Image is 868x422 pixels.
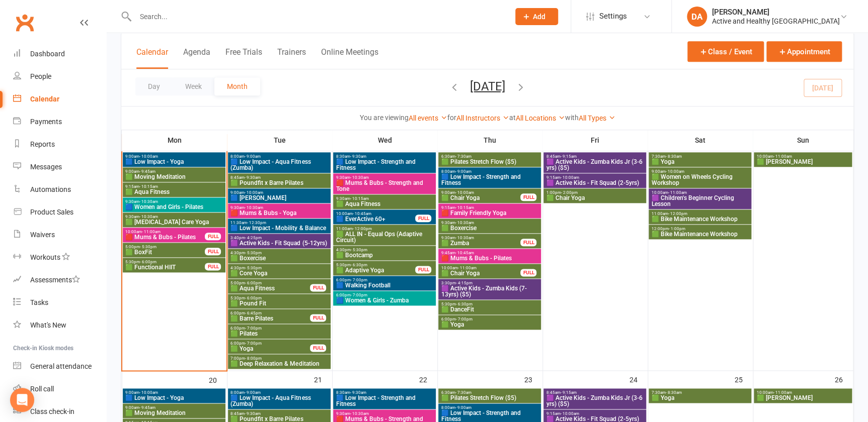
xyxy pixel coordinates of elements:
span: - 8:30am [665,154,681,159]
span: 🟥 Mums & Bubs - Strength and Tone [335,180,434,192]
span: 🟥 Mums & Bubs - Pilates [125,234,205,240]
span: 🟩 Chair Yoga [545,195,644,201]
span: - 10:15am [139,184,158,189]
div: [PERSON_NAME] [712,8,840,17]
span: 11:00am [335,227,434,231]
span: 🟦 EverActive 60+ [335,216,416,222]
a: Workouts [13,246,106,269]
a: Automations [13,178,106,201]
span: 🟪 Active Kids - Fit Squad (2-5yrs) [545,180,644,186]
span: 🟩 Boxercise [440,225,539,231]
span: 🟦 Low Impact - Strength and Fitness [440,174,539,186]
span: 7:30am [651,154,749,159]
div: What's New [30,321,66,329]
span: - 12:30pm [247,221,266,225]
span: 9:00am [125,390,223,395]
span: 8:45am [230,175,329,180]
span: - 4:25pm [245,236,262,240]
button: Trainers [277,47,306,69]
span: 🟩 Yoga [440,322,539,328]
a: Dashboard [13,43,106,65]
div: People [30,72,51,80]
button: Week [173,77,214,95]
span: 🟩 Adaptive Yoga [335,267,416,273]
span: - 5:30pm [245,251,262,255]
span: 🟩 Barre Pilates [230,315,310,322]
div: Waivers [30,231,55,239]
span: 🟩 Aqua Fitness [125,189,223,195]
span: - 6:30pm [350,263,367,267]
div: Messages [30,163,62,171]
button: Class / Event [687,41,764,62]
span: - 10:00am [139,154,158,159]
span: 🟥 Family Friendly Yoga [440,210,539,216]
div: 20 [209,371,227,388]
a: What's New [13,314,106,337]
div: Roll call [30,385,54,393]
th: Thu [437,130,542,151]
span: 🟩 Poundfit x Barre Pilates [230,416,329,422]
span: - 10:00am [560,175,579,180]
span: 9:15am [545,175,644,180]
span: - 7:00pm [455,317,472,322]
th: Sat [648,130,753,151]
strong: with [565,114,579,122]
span: 9:00am [651,169,749,174]
span: 🟦 Low Impact - Aqua Fitness (Zumba) [230,395,329,407]
button: Appointment [766,41,842,62]
div: Product Sales [30,208,73,216]
span: 🟦 Low Impact - Yoga [125,159,223,165]
span: 🟩 BoxFit [125,249,205,255]
span: - 10:30am [455,221,474,225]
span: - 9:15am [560,154,576,159]
span: - 10:00am [245,190,263,195]
span: 5:00pm [125,245,205,249]
span: 9:30am [335,175,434,180]
span: 4:30pm [230,251,329,255]
span: - 10:30am [455,236,474,240]
span: 8:45am [230,411,329,416]
span: 🟩 Bootcamp [335,252,434,258]
span: 8:00am [230,390,329,395]
span: - 10:00am [455,190,474,195]
span: 🟪 Children's Beginner Cycling Lesson [651,195,749,207]
span: 🟦 Low Impact - Mobility & Balance [230,225,329,231]
span: 9:15am [440,205,539,210]
span: 🟩 Bike Maintenance Workshop [651,231,749,237]
button: Month [214,77,260,95]
div: Open Intercom Messenger [10,388,34,412]
span: 8:00am [440,405,539,410]
span: 🟪 Active Kids - Fit Squad (2-5yrs) [545,416,644,422]
strong: for [447,114,456,122]
a: Tasks [13,291,106,314]
span: - 11:00am [142,230,161,234]
span: 🟩 Deep Relaxation & Meditation [230,361,329,367]
span: - 10:15am [350,196,368,201]
span: 10:00am [125,230,205,234]
span: 🟩 [PERSON_NAME] [756,395,850,401]
span: - 9:00am [245,390,261,395]
div: FULL [205,248,221,255]
span: - 10:00am [665,169,684,174]
div: 25 [735,371,753,387]
span: 🟦 Low Impact - Strength and Fitness [335,159,434,171]
span: - 10:30am [350,175,368,180]
a: All Locations [516,114,565,122]
span: - 11:00am [668,190,686,195]
a: All Instructors [456,114,509,122]
a: Product Sales [13,201,106,224]
a: Messages [13,156,106,178]
span: - 10:30am [139,215,158,219]
div: FULL [310,284,326,291]
span: 12:00pm [651,227,749,231]
span: Add [533,13,545,21]
span: 9:15am [545,411,644,416]
span: - 6:00pm [140,260,156,264]
span: 9:00am [125,405,223,410]
strong: at [509,114,516,122]
span: - 5:30pm [140,245,156,249]
div: 24 [629,371,648,387]
span: 🟥 Mums & Bubs - Yoga [230,210,329,216]
span: 🟩 Pound Fit [230,300,329,306]
div: Dashboard [30,50,65,58]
